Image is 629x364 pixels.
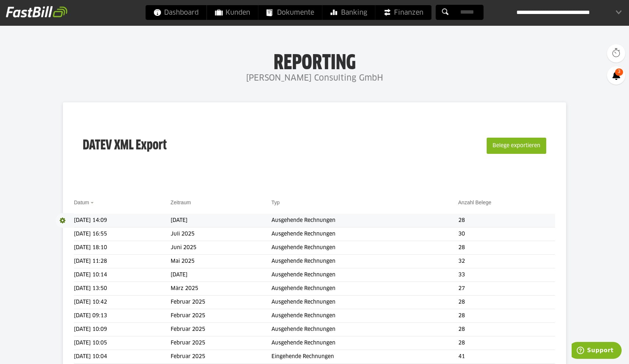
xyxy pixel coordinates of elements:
span: Banking [331,5,367,20]
span: Dashboard [154,5,199,20]
td: Ausgehende Rechnungen [271,282,458,296]
td: [DATE] [171,268,271,282]
td: [DATE] 09:13 [74,309,171,323]
img: sort_desc.gif [90,202,95,204]
td: Ausgehende Rechnungen [271,214,458,227]
td: 28 [458,323,555,336]
td: 28 [458,296,555,309]
h1: Reporting [74,52,555,71]
td: Ausgehende Rechnungen [271,255,458,268]
a: Finanzen [376,5,431,20]
td: [DATE] [171,214,271,227]
a: Zeitraum [171,199,191,205]
a: 3 [607,66,625,85]
img: fastbill_logo_white.png [6,6,67,18]
td: Eingehende Rechnungen [271,350,458,364]
td: [DATE] 10:42 [74,296,171,309]
a: Datum [74,199,89,205]
span: Finanzen [384,5,423,20]
span: Dokumente [267,5,314,20]
td: [DATE] 14:09 [74,214,171,227]
td: 28 [458,214,555,227]
td: Februar 2025 [171,323,271,336]
td: 28 [458,241,555,255]
td: [DATE] 16:55 [74,227,171,241]
span: Kunden [215,5,250,20]
td: 33 [458,268,555,282]
td: Ausgehende Rechnungen [271,336,458,350]
td: 27 [458,282,555,296]
td: Juli 2025 [171,227,271,241]
td: 30 [458,227,555,241]
td: Februar 2025 [171,336,271,350]
td: [DATE] 10:14 [74,268,171,282]
td: [DATE] 10:09 [74,323,171,336]
td: Ausgehende Rechnungen [271,241,458,255]
td: März 2025 [171,282,271,296]
td: [DATE] 18:10 [74,241,171,255]
td: [DATE] 11:28 [74,255,171,268]
td: Juni 2025 [171,241,271,255]
a: Kunden [207,5,258,20]
td: [DATE] 13:50 [74,282,171,296]
a: Dokumente [259,5,322,20]
td: Februar 2025 [171,309,271,323]
a: Anzahl Belege [458,199,491,205]
td: Mai 2025 [171,255,271,268]
td: Februar 2025 [171,296,271,309]
td: [DATE] 10:04 [74,350,171,364]
a: Typ [271,199,280,205]
td: Ausgehende Rechnungen [271,323,458,336]
td: Ausgehende Rechnungen [271,268,458,282]
td: Ausgehende Rechnungen [271,227,458,241]
td: 28 [458,309,555,323]
span: 3 [615,68,623,76]
td: Ausgehende Rechnungen [271,309,458,323]
td: 32 [458,255,555,268]
td: Ausgehende Rechnungen [271,296,458,309]
button: Belege exportieren [487,138,546,154]
a: Banking [323,5,375,20]
td: [DATE] 10:05 [74,336,171,350]
td: 41 [458,350,555,364]
a: Dashboard [146,5,207,20]
td: 28 [458,336,555,350]
h3: DATEV XML Export [83,122,167,169]
iframe: Öffnet ein Widget, in dem Sie weitere Informationen finden [572,342,622,360]
td: Februar 2025 [171,350,271,364]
